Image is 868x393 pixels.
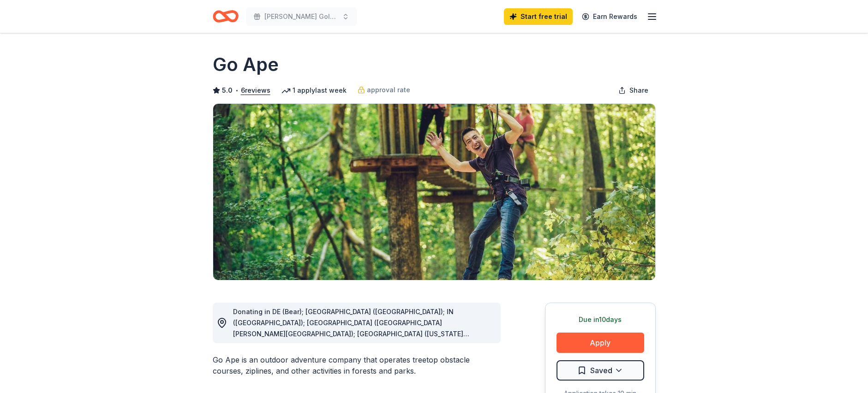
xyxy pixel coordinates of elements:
[557,333,644,353] button: Apply
[590,364,612,376] span: Saved
[213,6,239,27] a: Home
[576,8,643,25] a: Earn Rewards
[241,85,270,96] button: 6reviews
[358,84,410,95] a: approval rate
[557,360,644,381] button: Saved
[213,52,279,77] h1: Go Ape
[504,8,573,25] a: Start free trial
[213,354,501,376] div: Go Ape is an outdoor adventure company that operates treetop obstacle courses, ziplines, and othe...
[611,81,656,100] button: Share
[557,314,644,325] div: Due in 10 days
[281,85,347,96] div: 1 apply last week
[235,87,238,94] span: •
[246,7,357,26] button: [PERSON_NAME] Golf Fest Charity Tournament
[629,85,648,96] span: Share
[367,84,410,95] span: approval rate
[222,85,233,96] span: 5.0
[264,11,338,22] span: [PERSON_NAME] Golf Fest Charity Tournament
[213,104,655,280] img: Image for Go Ape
